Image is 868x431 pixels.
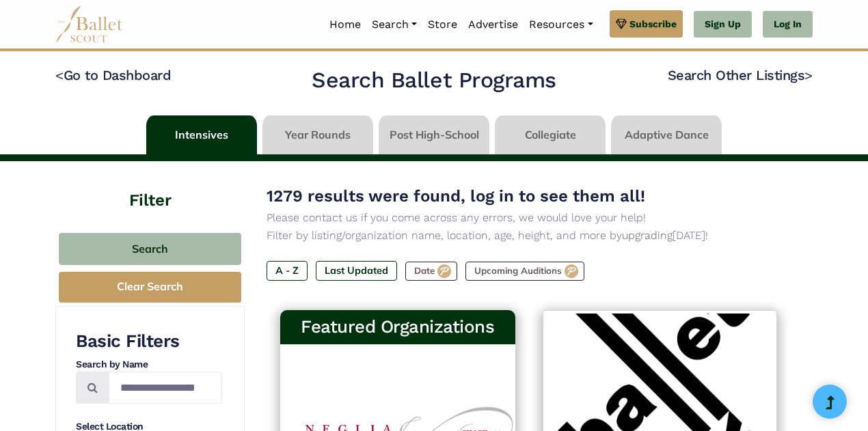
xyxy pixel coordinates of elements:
label: Last Updated [316,261,397,280]
button: Clear Search [59,272,241,303]
button: Search [59,233,241,265]
h3: Basic Filters [76,330,222,353]
a: Resources [524,10,598,39]
a: Search [366,10,422,39]
code: < [55,66,64,83]
h4: Search by Name [76,358,222,372]
a: Log In [763,11,813,38]
span: Subscribe [629,16,677,31]
li: Year Rounds [260,115,376,154]
h2: Search Ballet Programs [312,66,556,95]
a: upgrading [622,229,673,242]
h4: Filter [55,161,245,212]
input: Search by names... [109,372,222,404]
p: Please contact us if you come across any errors, we would love your help! [267,209,791,227]
a: Search Other Listings> [668,67,813,83]
h3: Featured Organizations [291,316,504,339]
span: 1279 results were found, log in to see them all! [267,186,645,206]
label: Date [405,262,457,281]
label: A - Z [267,261,308,280]
a: Store [422,10,463,39]
li: Intensives [144,115,260,154]
label: Upcoming Auditions [465,262,584,281]
a: Subscribe [610,10,683,38]
p: Filter by listing/organization name, location, age, height, and more by [DATE]! [267,227,791,245]
img: gem.svg [616,16,627,31]
li: Collegiate [492,115,608,154]
code: > [804,66,813,83]
li: Post High-School [376,115,492,154]
a: Home [324,10,366,39]
a: <Go to Dashboard [55,67,171,83]
li: Adaptive Dance [608,115,724,154]
a: Advertise [463,10,524,39]
a: Sign Up [694,11,752,38]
